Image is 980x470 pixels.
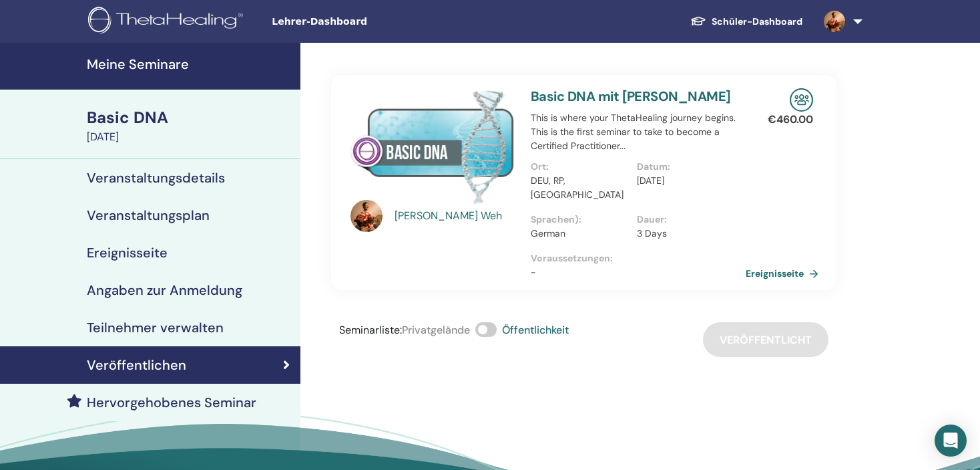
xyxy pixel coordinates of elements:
p: [DATE] [637,174,735,188]
p: € 460.00 [768,112,813,128]
a: [PERSON_NAME] Weh [395,208,518,224]
img: default.jpg [824,11,845,32]
p: Ort : [531,160,629,174]
a: Basic DNA[DATE] [79,106,300,145]
span: Privatgelände [402,323,470,337]
div: Open Intercom Messenger [935,425,967,457]
a: Schüler-Dashboard [680,9,813,34]
span: Lehrer-Dashboard [272,15,472,29]
h4: Angaben zur Anmeldung [87,282,242,298]
a: Ereignisseite [746,263,824,283]
p: German [531,227,629,241]
p: This is where your ThetaHealing journey begins. This is the first seminar to take to become a Cer... [531,111,744,153]
h4: Veranstaltungsdetails [87,170,225,186]
span: Seminarliste : [339,323,402,337]
p: Datum : [637,160,735,174]
img: logo.png [88,7,248,37]
p: Voraussetzungen : [531,251,744,265]
h4: Hervorgehobenes Seminar [87,394,256,410]
h4: Veranstaltungsplan [87,207,210,223]
p: Sprachen) : [531,213,629,227]
img: graduation-cap-white.svg [690,15,706,27]
h4: Ereignisseite [87,245,168,261]
div: Basic DNA [87,106,292,129]
p: Dauer : [637,213,735,227]
span: Öffentlichkeit [502,323,569,337]
img: Basic DNA [350,88,515,204]
p: - [531,265,744,279]
p: 3 Days [637,227,735,241]
div: [DATE] [87,129,292,145]
h4: Teilnehmer verwalten [87,320,224,336]
h4: Meine Seminare [87,56,292,72]
h4: Veröffentlichen [87,357,186,373]
img: default.jpg [350,200,383,232]
img: In-Person Seminar [790,88,813,112]
a: Basic DNA mit [PERSON_NAME] [531,88,731,105]
p: DEU, RP, [GEOGRAPHIC_DATA] [531,174,629,202]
